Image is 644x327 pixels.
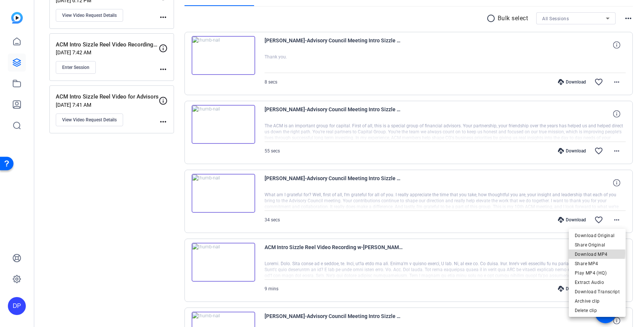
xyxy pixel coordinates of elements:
[575,269,620,278] span: Play MP4 (HQ)
[575,240,620,249] span: Share Original
[575,278,620,287] span: Extract Audio
[575,259,620,268] span: Share MP4
[575,297,620,306] span: Archive clip
[575,306,620,315] span: Delete clip
[575,250,620,259] span: Download MP4
[575,287,620,296] span: Download Transcript
[575,231,620,240] span: Download Original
